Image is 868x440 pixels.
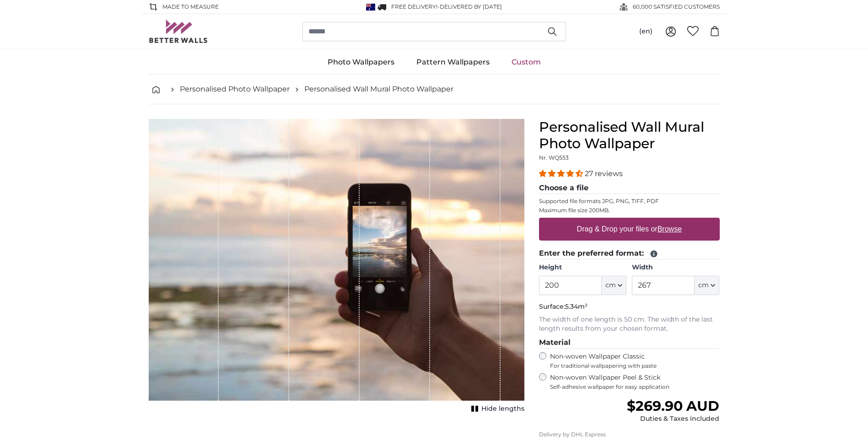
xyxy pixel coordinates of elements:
h1: Personalised Wall Mural Photo Wallpaper [539,119,720,152]
p: Supported file formats JPG, PNG, TIFF, PDF [539,198,720,205]
button: cm [602,276,626,295]
p: Surface: [539,302,720,311]
label: Non-woven Wallpaper Classic [550,352,720,370]
p: The width of one length is 50 cm. The width of the last length results from your chosen format. [539,315,720,333]
span: 27 reviews [585,169,623,178]
img: Australia [366,4,375,11]
span: cm [605,281,616,290]
img: Betterwalls [149,20,208,43]
label: Non-woven Wallpaper Peel & Stick [550,373,720,391]
div: Duties & Taxes included [627,414,719,424]
span: cm [698,281,709,290]
span: Nr. WQ553 [539,154,569,161]
p: Delivery by DHL Express [539,431,720,438]
button: cm [695,276,719,295]
legend: Enter the preferred format: [539,248,720,259]
span: For traditional wallpapering with paste [550,362,720,370]
span: Delivered by [DATE] [440,3,502,10]
button: Hide lengths [469,402,524,415]
label: Height [539,263,626,272]
span: Made to Measure [162,3,219,11]
span: Hide lengths [481,404,524,413]
span: $269.90 AUD [627,397,719,414]
legend: Choose a file [539,182,720,194]
span: 60,000 SATISFIED CUSTOMERS [633,3,720,11]
a: Personalised Wall Mural Photo Wallpaper [304,84,453,95]
span: 5.34m² [565,302,588,311]
nav: breadcrumbs [149,75,720,104]
a: Personalised Photo Wallpaper [180,84,290,95]
a: Photo Wallpapers [317,50,405,74]
span: Self-adhesive wallpaper for easy application [550,383,720,391]
span: FREE delivery! [391,3,437,10]
span: 4.41 stars [539,169,585,178]
u: Browse [658,225,682,233]
legend: Material [539,337,720,349]
button: (en) [632,23,660,40]
label: Width [632,263,719,272]
label: Drag & Drop your files or [573,220,685,238]
a: Pattern Wallpapers [405,50,501,74]
a: Custom [501,50,552,74]
span: - [437,3,502,10]
div: 1 of 1 [149,119,524,415]
p: Maximum file size 200MB. [539,207,720,214]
